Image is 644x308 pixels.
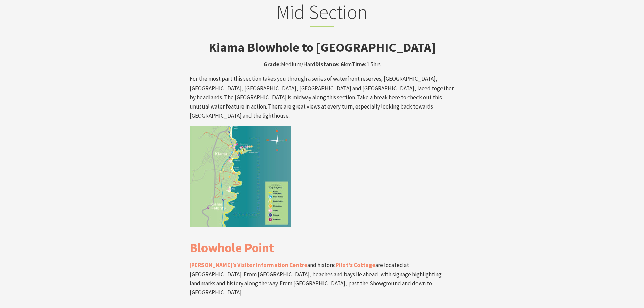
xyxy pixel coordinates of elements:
[336,261,375,269] a: Pilot’s Cottage
[190,0,455,27] h2: Mid Section
[190,60,455,69] p: Medium/Hard km 1.5hrs
[190,240,274,256] a: Blowhole Point
[190,261,455,298] p: and historic are located at [GEOGRAPHIC_DATA]. From [GEOGRAPHIC_DATA], beaches and bays lie ahead...
[352,61,367,68] strong: Time:
[264,61,281,68] strong: Grade:
[190,261,307,269] a: [PERSON_NAME]’s Visitor Information Centre
[190,74,455,120] p: For the most part this section takes you through a series of waterfront reserves; [GEOGRAPHIC_DAT...
[209,39,436,55] strong: Kiama Blowhole to [GEOGRAPHIC_DATA]
[315,61,344,68] strong: Distance: 6
[190,126,291,227] img: Kiama Coast Walk Mid Section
